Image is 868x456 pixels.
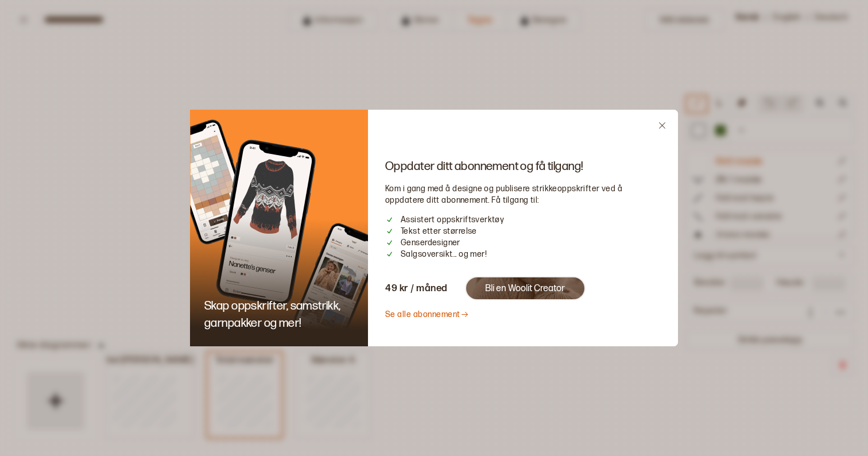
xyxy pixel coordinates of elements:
[385,283,448,294] span: 49 kr / måned
[401,249,487,260] span: Salgsoversikt... og mer!
[385,183,661,206] p: Kom i gang med å designe og publisere strikkeoppskrifter ved å oppdatere ditt abonnement. Få tilg...
[401,214,504,226] span: Assistert oppskriftsverktøy
[204,297,354,332] h1: Skap oppskrifter, samstrikk, garnpakker og mer!
[385,158,661,175] h1: Oppdater ditt abonnement og få tilgang!
[385,310,469,319] a: Se alle abonnement
[401,226,477,237] span: Tekst etter størrelse
[401,237,460,249] span: Genserdesigner
[658,121,666,133] div: Close
[465,276,586,300] button: Bli en Woolit Creator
